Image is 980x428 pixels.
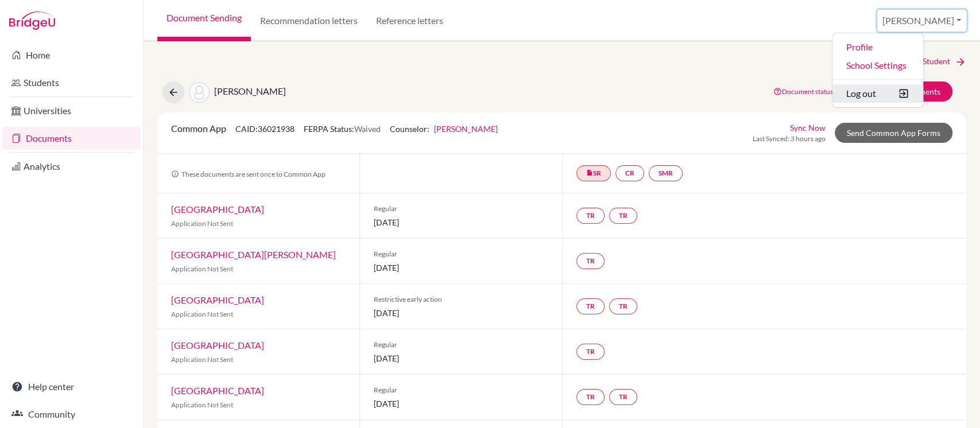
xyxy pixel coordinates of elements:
[171,400,233,409] span: Application Not Sent
[171,264,233,273] span: Application Not Sent
[171,249,336,260] a: [GEOGRAPHIC_DATA][PERSON_NAME]
[171,204,264,215] a: [GEOGRAPHIC_DATA]
[832,84,923,103] button: Log out
[790,122,826,134] a: Sync Now
[2,155,141,178] a: Analytics
[609,208,637,224] a: TR
[904,55,966,68] a: Next Student
[304,124,381,134] span: FERPA Status:
[171,310,233,318] span: Application Not Sent
[609,389,637,405] a: TR
[374,352,548,364] span: [DATE]
[171,340,264,351] a: [GEOGRAPHIC_DATA]
[214,85,286,96] span: [PERSON_NAME]
[832,38,923,56] a: Profile
[374,249,548,259] span: Regular
[576,344,605,360] a: TR
[354,124,381,134] span: Waived
[374,216,548,228] span: [DATE]
[171,385,264,396] a: [GEOGRAPHIC_DATA]
[649,165,683,181] a: SMR
[835,123,952,143] a: Send Common App Forms
[374,294,548,305] span: Restrictive early action
[2,44,141,67] a: Home
[374,340,548,350] span: Regular
[832,56,923,75] a: School Settings
[576,165,611,181] a: insert_drive_fileSR
[171,219,233,228] span: Application Not Sent
[434,124,498,134] a: [PERSON_NAME]
[773,87,845,96] a: Document status key
[374,307,548,319] span: [DATE]
[576,389,605,405] a: TR
[576,253,605,269] a: TR
[586,169,593,176] i: insert_drive_file
[374,398,548,410] span: [DATE]
[390,124,498,134] span: Counselor:
[171,170,326,178] span: These documents are sent once to Common App
[374,204,548,214] span: Regular
[753,134,826,144] span: Last Synced: 3 hours ago
[171,355,233,364] span: Application Not Sent
[374,262,548,274] span: [DATE]
[171,294,264,305] a: [GEOGRAPHIC_DATA]
[235,124,295,134] span: CAID: 36021938
[2,99,141,122] a: Universities
[171,123,226,134] span: Common App
[576,298,605,314] a: TR
[9,11,55,30] img: Bridge-U
[374,385,548,395] span: Regular
[877,10,966,32] button: [PERSON_NAME]
[609,298,637,314] a: TR
[832,33,924,108] ul: [PERSON_NAME]
[2,403,141,426] a: Community
[2,127,141,150] a: Documents
[2,375,141,398] a: Help center
[2,71,141,94] a: Students
[576,208,605,224] a: TR
[615,165,644,181] a: CR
